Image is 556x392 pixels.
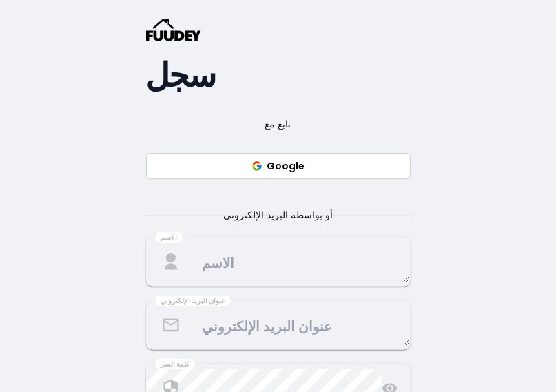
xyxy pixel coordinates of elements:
span: تابع مع [249,116,308,132]
h2: سجل [146,63,411,88]
div: كلمة السر [155,359,195,370]
svg: {/* Added fill="currentColor" here */} {/* This rectangle defines the background. Its explicit fi... [146,19,201,41]
span: أو بواسطة البريد الإلكتروني [207,207,349,223]
button: Google [146,153,411,179]
div: الاسم [155,232,183,243]
div: عنوان البريد الإلكتروني [155,296,231,307]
